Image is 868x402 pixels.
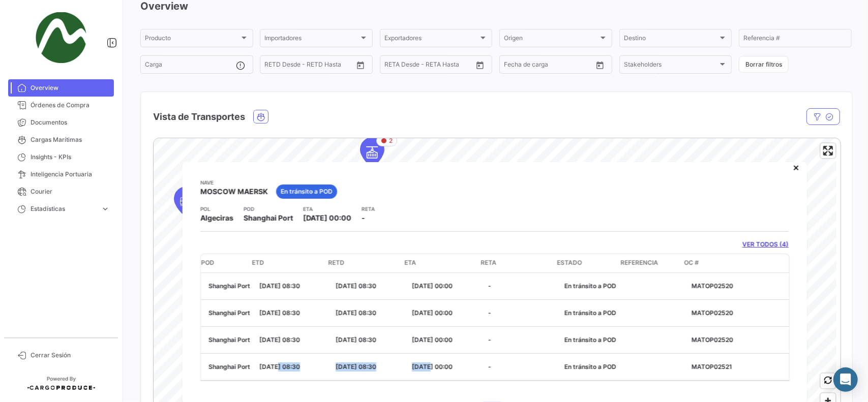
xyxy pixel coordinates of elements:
[488,282,491,289] span: -
[281,187,333,196] span: En tránsito a POD
[36,12,86,63] img: 3a440d95-eebb-4dfb-b41b-1f66e681ef8f.png
[303,205,351,213] app-card-info-title: ETA
[412,362,453,370] span: [DATE] 00:00
[8,183,114,200] a: Courier
[384,36,479,43] span: Exportadores
[410,63,452,70] input: Hasta
[244,205,293,213] app-card-info-title: POD
[8,114,114,131] a: Documentos
[786,157,806,177] button: Close popup
[8,79,114,97] a: Overview
[31,204,97,213] span: Estadísticas
[197,254,248,272] datatable-header-cell: POD
[564,335,616,343] span: En tránsito a POD
[31,83,110,92] span: Overview
[621,258,659,267] span: Referencia
[739,56,789,73] button: Borrar filtros
[290,63,332,70] input: Hasta
[821,143,835,158] button: Enter fullscreen
[259,282,300,289] span: [DATE] 08:30
[529,63,572,70] input: Hasta
[384,63,403,70] input: Desde
[8,148,114,166] a: Insights - KPIs
[31,101,110,110] span: Órdenes de Compra
[328,258,345,267] span: RETD
[557,258,582,267] span: Estado
[360,137,384,168] div: Map marker
[401,254,477,272] datatable-header-cell: ETA
[833,367,858,392] div: Abrir Intercom Messenger
[684,258,699,267] span: OC #
[200,178,268,187] app-card-info-title: Nave
[680,254,782,272] datatable-header-cell: OC #
[488,335,491,343] span: -
[324,254,401,272] datatable-header-cell: RETD
[412,335,453,343] span: [DATE] 00:00
[412,282,453,289] span: [DATE] 00:00
[353,57,368,73] button: Open calendar
[254,110,268,123] button: Ocean
[145,36,240,43] span: Producto
[200,187,268,197] span: MOSCOW MAERSK
[303,213,351,222] span: [DATE] 00:00
[692,281,785,290] p: MATOP02520
[504,36,598,43] span: Origen
[174,187,198,217] div: Map marker
[208,335,250,343] span: Shanghai Port
[504,63,522,70] input: Desde
[264,36,359,43] span: Importadores
[488,362,491,370] span: -
[362,213,365,222] span: -
[743,240,789,249] a: VER TODOS (4)
[200,213,233,223] span: Algeciras
[336,282,376,289] span: [DATE] 08:30
[692,335,785,344] p: MATOP02520
[389,136,393,145] span: 2
[592,57,608,73] button: Open calendar
[153,110,245,124] h4: Vista de Transportes
[472,57,488,73] button: Open calendar
[31,170,110,179] span: Inteligencia Portuaria
[259,335,300,343] span: [DATE] 08:30
[362,205,375,213] app-card-info-title: RETA
[564,282,616,289] span: En tránsito a POD
[553,254,617,272] datatable-header-cell: Estado
[564,308,616,316] span: En tránsito a POD
[481,258,497,267] span: RETA
[692,308,785,317] p: MATOP02520
[248,254,324,272] datatable-header-cell: ETD
[31,187,110,196] span: Courier
[8,131,114,148] a: Cargas Marítimas
[624,63,719,70] span: Stakeholders
[477,254,553,272] datatable-header-cell: RETA
[488,308,491,316] span: -
[617,254,680,272] datatable-header-cell: Referencia
[244,213,293,223] span: Shanghai Port
[208,308,250,316] span: Shanghai Port
[31,351,110,360] span: Cerrar Sesión
[252,258,264,267] span: ETD
[208,362,250,370] span: Shanghai Port
[692,362,785,371] p: MATOP02521
[101,204,110,213] span: expand_more
[31,118,110,127] span: Documentos
[31,135,110,144] span: Cargas Marítimas
[336,335,376,343] span: [DATE] 08:30
[405,258,416,267] span: ETA
[8,166,114,183] a: Inteligencia Portuaria
[259,308,300,316] span: [DATE] 08:30
[336,362,376,370] span: [DATE] 08:30
[336,308,376,316] span: [DATE] 08:30
[201,258,215,267] span: POD
[564,362,616,370] span: En tránsito a POD
[31,152,110,162] span: Insights - KPIs
[412,308,453,316] span: [DATE] 00:00
[259,362,300,370] span: [DATE] 08:30
[8,97,114,114] a: Órdenes de Compra
[200,205,233,213] app-card-info-title: POL
[264,63,283,70] input: Desde
[624,36,719,43] span: Destino
[208,282,250,289] span: Shanghai Port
